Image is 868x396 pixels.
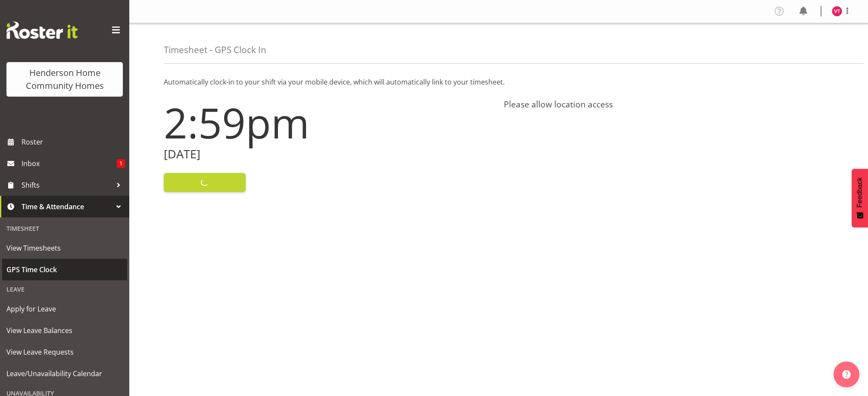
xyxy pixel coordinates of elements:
[2,298,127,320] a: Apply for Leave
[22,179,112,192] span: Shifts
[6,367,123,380] span: Leave/Unavailability Calendar
[2,280,127,298] div: Leave
[2,220,127,237] div: Timesheet
[164,77,834,87] p: Automatically clock-in to your shift via your mobile device, which will automatically link to you...
[504,99,834,110] h4: Please allow location access
[6,22,78,39] img: Rosterit website logo
[2,237,127,259] a: View Timesheets
[2,320,127,341] a: View Leave Balances
[842,370,851,379] img: help-xxl-2.png
[852,169,868,227] button: Feedback - Show survey
[832,6,842,16] img: vanessa-thornley8527.jpg
[2,363,127,384] a: Leave/Unavailability Calendar
[22,157,117,170] span: Inbox
[22,200,112,213] span: Time & Attendance
[2,259,127,280] a: GPS Time Clock
[117,159,125,168] span: 1
[15,66,114,92] div: Henderson Home Community Homes
[6,242,123,255] span: View Timesheets
[856,177,864,207] span: Feedback
[6,263,123,276] span: GPS Time Clock
[2,341,127,363] a: View Leave Requests
[164,148,493,161] h2: [DATE]
[164,45,266,55] h4: Timesheet - GPS Clock In
[164,99,493,146] h1: 2:59pm
[6,346,123,358] span: View Leave Requests
[22,135,125,148] span: Roster
[6,324,123,337] span: View Leave Balances
[6,302,123,315] span: Apply for Leave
